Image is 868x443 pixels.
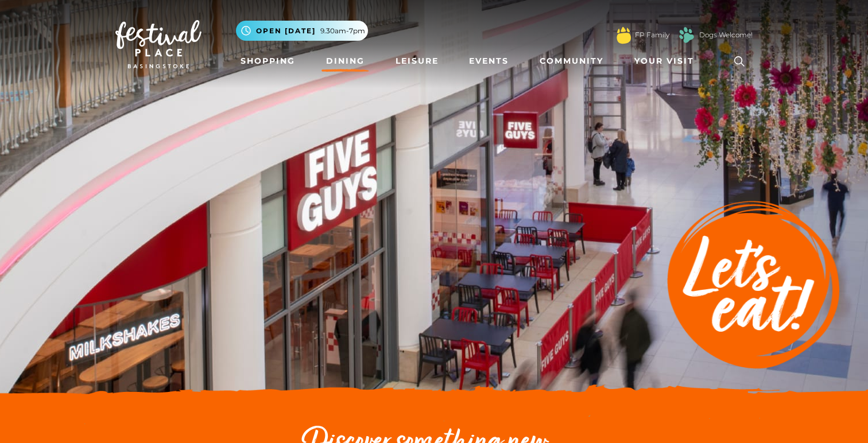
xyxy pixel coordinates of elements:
[236,50,300,72] a: Shopping
[321,50,369,72] a: Dining
[236,21,368,41] button: Open [DATE] 9.30am-7pm
[699,30,753,40] a: Dogs Welcome!
[320,26,365,36] span: 9.30am-7pm
[115,20,201,68] img: Festival Place Logo
[464,50,513,72] a: Events
[634,55,694,67] span: Your Visit
[635,30,669,40] a: FP Family
[256,26,316,36] span: Open [DATE]
[535,50,608,72] a: Community
[630,50,704,72] a: Your Visit
[391,50,443,72] a: Leisure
